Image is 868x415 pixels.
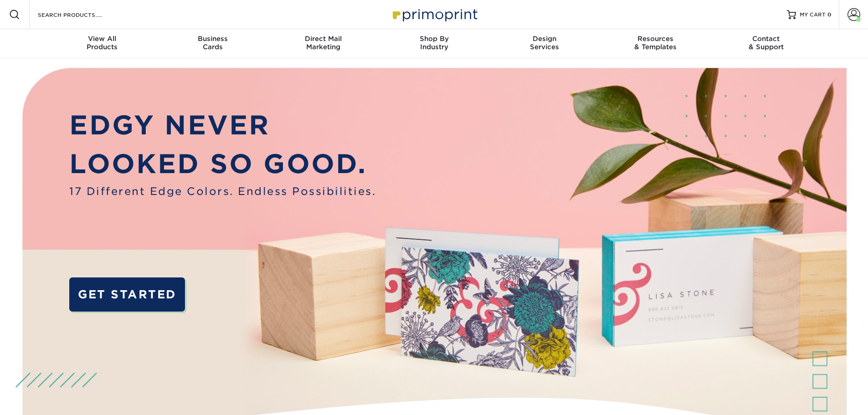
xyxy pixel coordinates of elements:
img: Primoprint [389,5,480,24]
span: Design [489,35,600,43]
a: Shop ByIndustry [379,29,489,58]
a: Resources& Templates [600,29,711,58]
div: & Support [711,35,822,51]
span: Resources [600,35,711,43]
span: Business [157,35,268,43]
div: & Templates [600,35,711,51]
a: Contact& Support [711,29,822,58]
div: Industry [379,35,489,51]
div: Marketing [268,35,379,51]
span: Shop By [379,35,489,43]
a: DesignServices [489,29,600,58]
span: MY CART [800,11,826,19]
a: Direct MailMarketing [268,29,379,58]
div: Cards [157,35,268,51]
a: View AllProducts [47,29,158,58]
span: 17 Different Edge Colors. Endless Possibilities. [69,184,376,199]
input: SEARCH PRODUCTS..... [37,9,126,20]
span: Contact [711,35,822,43]
span: View All [47,35,158,43]
div: Products [47,35,158,51]
p: LOOKED SO GOOD. [69,144,376,184]
span: 0 [827,11,832,18]
p: EDGY NEVER [69,106,376,145]
a: GET STARTED [69,277,185,312]
a: BusinessCards [157,29,268,58]
span: Direct Mail [268,35,379,43]
div: Services [489,35,600,51]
